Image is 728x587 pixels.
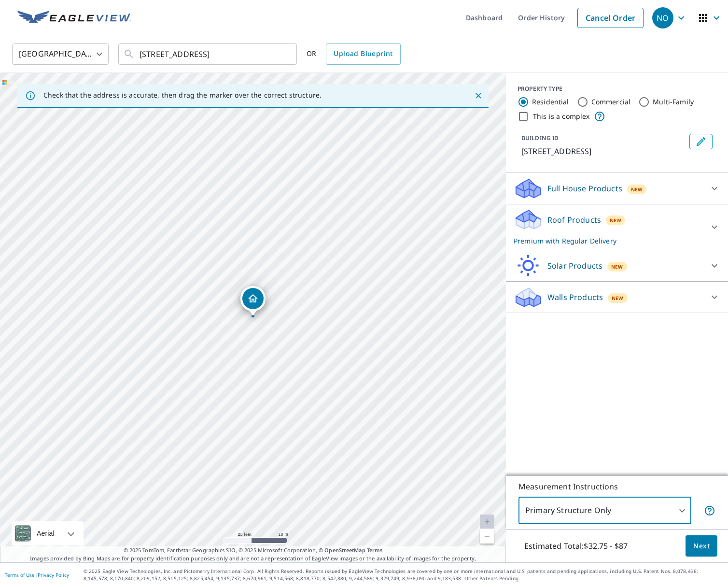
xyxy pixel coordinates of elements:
p: Check that the address is accurate, then drag the marker over the correct structure. [43,91,322,100]
p: BUILDING ID [521,134,559,142]
div: Full House ProductsNew [514,177,720,200]
span: New [612,294,623,302]
label: Commercial [591,97,631,107]
a: Privacy Policy [38,572,69,578]
div: Dropped pin, building 1, Residential property, 2970 Doe Trl Loxahatchee, FL 33470 [240,286,266,316]
a: Upload Blueprint [326,43,400,65]
p: [STREET_ADDRESS] [521,145,686,157]
p: © 2025 Eagle View Technologies, Inc. and Pictometry International Corp. All Rights Reserved. Repo... [84,568,723,582]
img: EV Logo [17,11,131,25]
div: OR [307,43,401,65]
button: Edit building 1 [689,134,713,149]
div: Roof ProductsNewPremium with Regular Delivery [514,208,720,246]
span: Upload Blueprint [334,48,392,60]
span: New [610,216,621,224]
p: Solar Products [547,260,602,272]
input: Search by address or latitude-longitude [140,41,277,68]
span: © 2025 TomTom, Earthstar Geographics SIO, © 2025 Microsoft Corporation, © [124,546,383,555]
span: New [631,186,643,193]
p: Premium with Regular Delivery [514,236,703,246]
div: NO [652,7,673,29]
label: Multi-Family [653,97,694,107]
button: Next [686,535,717,557]
label: This is a complex [533,112,590,121]
a: OpenStreetMap [324,546,365,554]
div: Primary Structure Only [518,497,691,524]
span: Your report will include only the primary structure on the property. For example, a detached gara... [704,505,715,516]
button: Close [472,89,485,102]
a: Cancel Order [577,8,644,28]
p: Roof Products [547,214,601,226]
a: Current Level 20, Zoom Out [480,529,494,544]
p: Walls Products [547,291,603,303]
p: Measurement Instructions [518,481,715,492]
div: Walls ProductsNew [514,286,720,309]
label: Residential [532,97,569,107]
a: Terms [367,546,383,554]
div: Aerial [12,521,84,545]
a: Terms of Use [5,572,35,578]
a: Current Level 20, Zoom In Disabled [480,515,494,529]
p: | [5,572,69,578]
div: [GEOGRAPHIC_DATA] [12,41,109,68]
div: Solar ProductsNew [514,254,720,277]
span: New [611,263,623,271]
p: Estimated Total: $32.75 - $87 [517,535,635,557]
p: Full House Products [547,183,622,194]
div: PROPERTY TYPE [518,85,716,93]
div: Aerial [34,521,57,545]
span: Next [693,540,710,552]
